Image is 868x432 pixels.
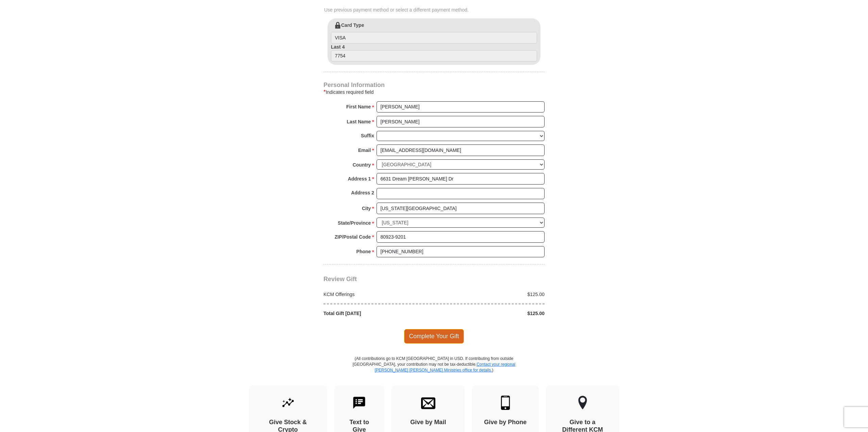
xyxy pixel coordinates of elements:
strong: Address 2 [351,188,374,197]
strong: Suffix [361,131,374,140]
h4: Give by Phone [484,419,527,426]
div: $125.00 [434,291,548,298]
strong: Email [358,145,371,155]
img: give-by-stock.svg [281,396,295,410]
strong: Last Name [347,117,371,126]
h4: Personal Information [323,82,545,88]
h4: Give by Mail [403,419,453,426]
div: KCM Offerings [320,291,434,298]
strong: State/Province [338,218,371,228]
strong: First Name [346,102,371,111]
span: Review Gift [323,276,357,282]
label: Card Type [331,22,537,44]
p: (All contributions go to KCM [GEOGRAPHIC_DATA] in USD. If contributing from outside [GEOGRAPHIC_D... [352,356,516,385]
img: mobile.svg [498,396,513,410]
span: Use previous payment method or select a different payment method. [324,6,545,13]
strong: Phone [356,247,371,256]
strong: Country [353,160,371,170]
div: Indicates required field [323,88,545,96]
div: Total Gift [DATE] [320,310,434,317]
img: text-to-give.svg [352,396,366,410]
input: Card Type [331,32,537,44]
img: other-region [578,396,587,410]
img: envelope.svg [421,396,435,410]
strong: ZIP/Postal Code [335,232,371,242]
strong: Address 1 [348,174,371,184]
a: Contact your regional [PERSON_NAME] [PERSON_NAME] Ministries office for details. [374,362,515,373]
label: Last 4 [331,44,537,62]
div: $125.00 [434,310,548,317]
strong: City [362,204,371,213]
input: Last 4 [331,50,537,62]
span: Complete Your Gift [404,329,464,343]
